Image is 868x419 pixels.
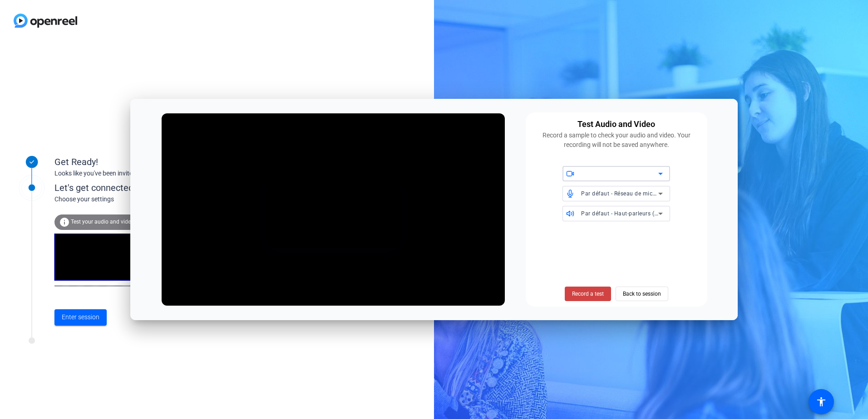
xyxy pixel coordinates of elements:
mat-icon: info [59,217,70,228]
span: Back to session [623,285,661,302]
div: Test Audio and Video [577,118,655,131]
button: Back to session [616,287,668,301]
div: Record a sample to check your audio and video. Your recording will not be saved anywhere. [531,131,702,150]
mat-icon: accessibility [816,396,827,407]
span: Enter session [62,312,99,322]
div: Get Ready! [54,155,236,169]
span: Par défaut - Haut-parleurs (Realtek(R) Audio) [581,209,700,217]
div: Let's get connected. [54,181,255,195]
span: Par défaut - Réseau de microphones (Technologie Intel® Smart Sound pour microphones numériques) [581,190,852,197]
div: Choose your settings [54,195,255,204]
button: Record a test [565,287,611,301]
div: Looks like you've been invited to join [54,169,236,178]
span: Record a test [572,290,604,298]
span: Test your audio and video [71,219,134,225]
